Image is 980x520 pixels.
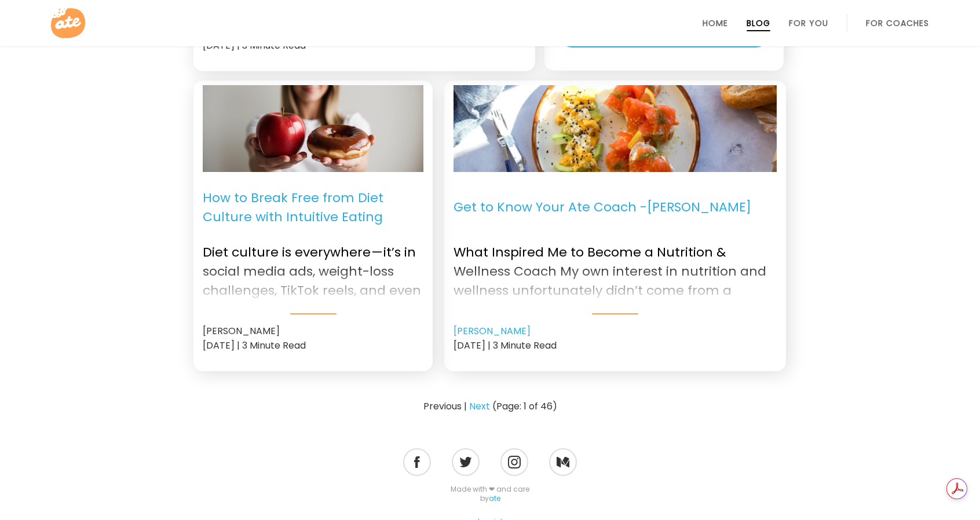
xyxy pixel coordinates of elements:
span: (Page: 1 of 46) [492,400,557,413]
img: Diet Culture Intuitive Eating. Image: Canva AI [203,67,423,190]
div: [DATE] | 3 Minute Read [203,338,423,353]
img: Facebook [414,456,420,468]
p: Diet culture is everywhere — it’s in social media ads, weight-loss challenges, TikTok reels, and ... [203,233,423,298]
a: Diet Culture Intuitive Eating. Image: Canva AI [203,85,423,172]
a: For Coaches [866,19,929,28]
img: Instagram [508,456,521,468]
img: Twitter [460,457,472,467]
a: ate [489,493,500,504]
img: Stacy Yates. Image: Pexels - Kübra Doğu [454,21,777,235]
a: For You [789,19,828,28]
a: Get to Know Your Ate Coach -[PERSON_NAME] What Inspired Me to Become a Nutrition & Wellness Coach... [454,181,777,314]
a: Stacy Yates. Image: Pexels - Kübra Doğu [454,85,777,172]
p: Get to Know Your Ate Coach -[PERSON_NAME] [454,181,751,233]
img: Medium [557,456,569,467]
p: What Inspired Me to Become a Nutrition & Wellness Coach My own interest in nutrition and wellness... [454,233,777,298]
a: How to Break Free from Diet Culture with Intuitive Eating Diet culture is everywhere — it’s in so... [203,181,423,314]
a: [PERSON_NAME] [454,324,531,338]
span: Previous | [423,400,467,413]
a: Blog [747,19,770,28]
div: [PERSON_NAME] [203,324,423,338]
a: Next [469,400,490,413]
p: How to Break Free from Diet Culture with Intuitive Eating [203,181,423,233]
a: Home [703,19,728,28]
div: [DATE] | 3 Minute Read [454,338,777,353]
